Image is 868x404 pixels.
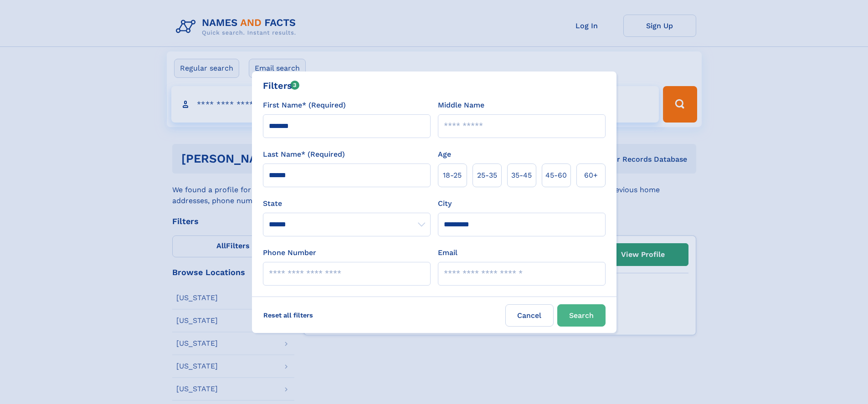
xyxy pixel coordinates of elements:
label: State [263,198,431,209]
label: Last Name* (Required) [263,149,345,160]
span: 60+ [584,170,598,181]
span: 45‑60 [545,170,567,181]
span: 35‑45 [511,170,532,181]
span: 18‑25 [443,170,462,181]
label: Reset all filters [257,304,319,326]
button: Search [557,304,606,327]
label: Middle Name [438,100,484,111]
label: City [438,198,452,209]
label: Email [438,247,457,258]
span: 25‑35 [477,170,497,181]
label: Age [438,149,451,160]
label: Cancel [505,304,554,327]
div: Filters [263,79,300,92]
label: First Name* (Required) [263,100,346,111]
label: Phone Number [263,247,316,258]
